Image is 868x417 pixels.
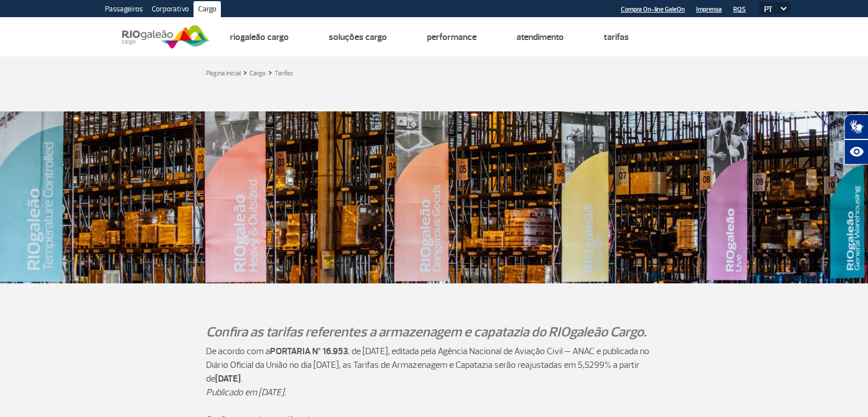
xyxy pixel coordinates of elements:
[230,31,289,43] a: Riogaleão Cargo
[621,6,685,13] a: Compra On-line GaleOn
[270,346,348,357] strong: PORTARIA Nº 16.953
[206,322,663,342] p: Confira as tarifas referentes a armazenagem e capatazia do RIOgaleão Cargo.
[844,114,868,139] button: Abrir tradutor de língua de sinais.
[215,373,241,384] strong: [DATE]
[268,66,272,79] a: >
[604,31,629,43] a: Tarifas
[100,1,147,19] a: Passageiros
[427,31,477,43] a: Performance
[206,387,286,398] em: Publicado em [DATE].
[844,139,868,165] button: Abrir recursos assistivos.
[193,1,221,19] a: Cargo
[733,6,746,13] a: RQS
[249,69,266,78] a: Cargo
[696,6,722,13] a: Imprensa
[147,1,193,19] a: Corporativo
[329,31,387,43] a: Soluções Cargo
[516,31,564,43] a: Atendimento
[206,69,241,78] a: Página inicial
[844,114,868,165] div: Plugin de acessibilidade da Hand Talk.
[243,66,247,79] a: >
[274,69,293,78] a: Tarifas
[206,344,663,386] p: De acordo com a , de [DATE], editada pela Agência Nacional de Aviação Civil – ANAC e publicada no...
